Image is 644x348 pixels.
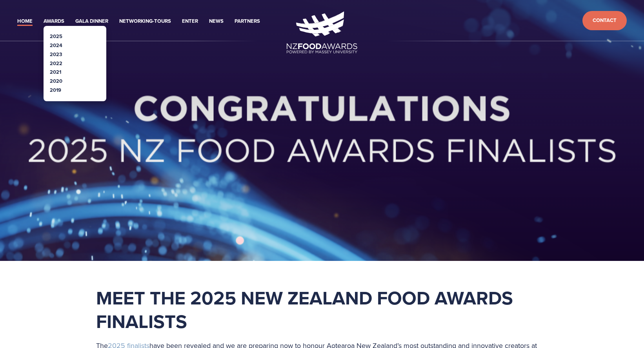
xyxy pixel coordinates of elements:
a: 2020 [50,77,62,85]
a: Enter [182,17,198,26]
strong: Meet the 2025 New Zealand Food Awards Finalists [96,284,518,335]
a: News [209,17,224,26]
a: Partners [235,17,260,26]
a: Gala Dinner [75,17,108,26]
a: 2022 [50,60,62,67]
a: Networking-Tours [119,17,171,26]
a: 2025 [50,33,62,40]
a: Awards [44,17,64,26]
a: Home [17,17,33,26]
a: 2023 [50,51,62,58]
a: Contact [582,11,627,30]
a: 2019 [50,86,61,94]
a: 2021 [50,68,61,76]
a: 2024 [50,42,62,49]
